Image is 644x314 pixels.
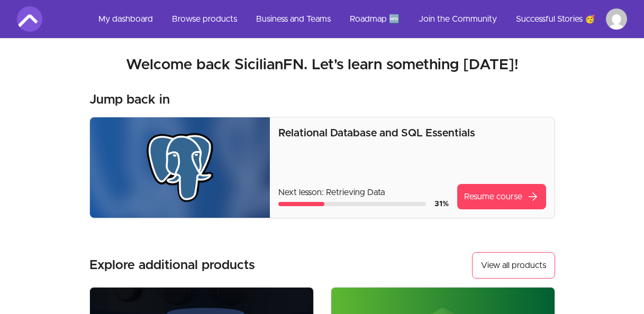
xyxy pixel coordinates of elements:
[89,257,255,274] h3: Explore additional products
[89,91,170,108] h3: Jump back in
[90,6,161,32] a: My dashboard
[17,6,42,32] img: Amigoscode logo
[341,6,408,32] a: Roadmap 🆕
[278,126,546,141] p: Relational Database and SQL Essentials
[527,190,539,203] span: arrow_forward
[507,6,604,32] a: Successful Stories 🥳
[434,200,449,208] span: 31 %
[410,6,505,32] a: Join the Community
[248,6,339,32] a: Business and Teams
[606,8,627,30] img: Profile image for SicilianFN
[457,184,546,209] a: Resume coursearrow_forward
[90,117,270,218] img: Product image for Relational Database and SQL Essentials
[278,186,448,199] p: Next lesson: Retrieving Data
[278,202,425,206] div: Course progress
[17,56,627,75] h2: Welcome back SicilianFN. Let's learn something [DATE]!
[164,6,246,32] a: Browse products
[90,6,627,32] nav: Main
[472,252,555,279] button: View all products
